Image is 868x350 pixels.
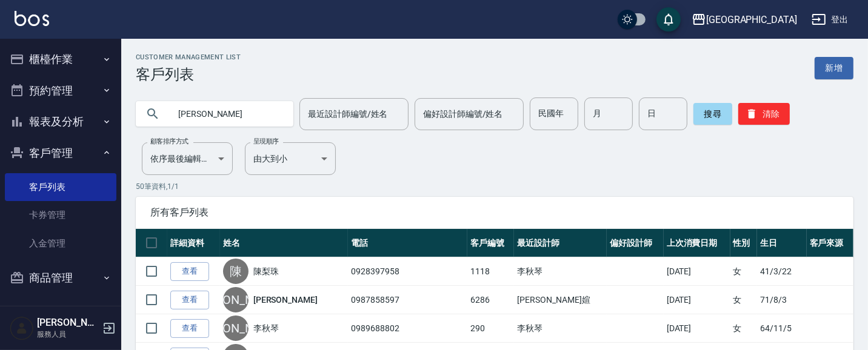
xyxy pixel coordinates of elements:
div: 陳 [223,259,249,284]
a: 陳梨珠 [253,265,279,277]
a: 入金管理 [5,229,116,257]
h3: 客戶列表 [136,66,241,83]
th: 電話 [348,229,467,257]
th: 性別 [730,229,757,257]
td: 0928397958 [348,257,467,286]
th: 生日 [757,229,807,257]
label: 呈現順序 [253,137,279,146]
img: Person [10,316,34,340]
td: 41/3/22 [757,257,807,286]
td: [DATE] [664,286,730,314]
h5: [PERSON_NAME] [37,317,99,329]
div: [PERSON_NAME] [223,287,249,312]
a: 查看 [170,319,209,338]
a: 查看 [170,262,209,281]
a: [PERSON_NAME] [253,294,318,306]
a: 查看 [170,291,209,309]
div: [PERSON_NAME] [223,315,249,341]
td: 1118 [467,257,514,286]
th: 姓名 [220,229,348,257]
button: 搜尋 [693,103,732,125]
button: save [656,7,681,31]
button: 報表及分析 [5,106,116,137]
td: 女 [730,257,757,286]
td: 女 [730,286,757,314]
button: 登出 [807,8,853,31]
td: 李秋琴 [514,257,607,286]
button: 清除 [738,103,790,125]
a: 李秋琴 [253,322,279,334]
td: 71/8/3 [757,286,807,314]
p: 服務人員 [37,329,99,340]
button: 商品管理 [5,262,116,294]
div: 由大到小 [245,142,336,175]
td: [PERSON_NAME]媗 [514,286,607,314]
button: 櫃檯作業 [5,44,116,75]
h2: Customer Management List [136,53,241,61]
span: 所有客戶列表 [150,206,839,219]
a: 卡券管理 [5,201,116,229]
td: 0989688802 [348,314,467,343]
div: [GEOGRAPHIC_DATA] [706,12,797,27]
td: 女 [730,314,757,343]
td: 李秋琴 [514,314,607,343]
th: 上次消費日期 [664,229,730,257]
td: [DATE] [664,314,730,343]
td: 64/11/5 [757,314,807,343]
th: 詳細資料 [167,229,220,257]
td: 0987858597 [348,286,467,314]
th: 偏好設計師 [607,229,664,257]
td: 6286 [467,286,514,314]
input: 搜尋關鍵字 [170,97,284,130]
button: [GEOGRAPHIC_DATA] [687,7,802,32]
p: 50 筆資料, 1 / 1 [136,181,853,192]
button: 預約管理 [5,75,116,107]
a: 客戶列表 [5,173,116,201]
th: 最近設計師 [514,229,607,257]
a: 新增 [815,57,853,79]
button: 客戶管理 [5,137,116,169]
td: [DATE] [664,257,730,286]
label: 顧客排序方式 [150,137,189,146]
div: 依序最後編輯時間 [142,142,233,175]
th: 客戶編號 [467,229,514,257]
td: 290 [467,314,514,343]
th: 客戶來源 [807,229,853,257]
img: Logo [15,11,49,26]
